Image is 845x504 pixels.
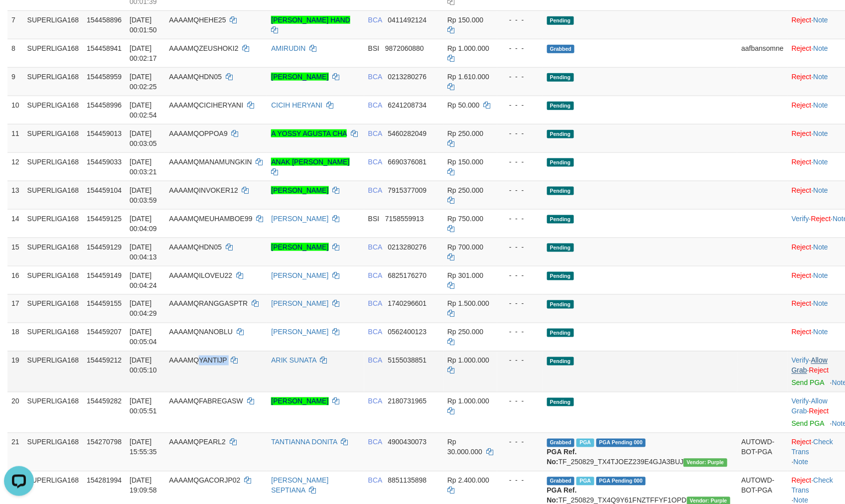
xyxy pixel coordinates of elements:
span: Rp 2.400.000 [447,477,489,485]
span: Grabbed [547,477,575,486]
span: AAAAMQMANAMUNGKIN [169,158,252,166]
span: Copy 9872060880 to clipboard [385,44,424,52]
a: Reject [792,328,812,336]
a: Allow Grab [792,357,828,375]
span: AAAAMQZEUSHOKI2 [169,44,238,52]
span: Pending [547,398,574,406]
td: SUPERLIGA168 [23,124,83,152]
a: Reject [809,367,829,375]
span: Copy 7158559913 to clipboard [385,215,424,223]
td: SUPERLIGA168 [23,181,83,209]
span: BSI [368,215,380,223]
a: Note [814,16,829,24]
div: - - - [501,157,539,167]
td: 15 [7,238,23,266]
a: Check Trans [792,438,833,456]
td: 12 [7,152,23,181]
a: Verify [792,357,809,365]
span: AAAAMQHDN05 [169,243,222,251]
div: - - - [501,396,539,406]
span: BSI [368,44,380,52]
div: - - - [501,214,539,224]
span: Copy 2180731965 to clipboard [388,397,427,405]
span: Copy 6241208734 to clipboard [388,101,427,109]
div: - - - [501,476,539,486]
a: Reject [792,101,812,109]
span: Rp 1.000.000 [447,44,489,52]
span: 154458996 [87,101,122,109]
span: BCA [368,328,382,336]
div: - - - [501,327,539,337]
button: Open LiveChat chat widget [4,4,34,34]
div: - - - [501,299,539,309]
span: [DATE] 00:02:17 [130,44,157,62]
a: Check Trans [792,477,833,495]
td: SUPERLIGA168 [23,209,83,238]
span: Copy 6825176270 to clipboard [388,271,427,279]
span: BCA [368,357,382,365]
td: 14 [7,209,23,238]
span: BCA [368,271,382,279]
td: SUPERLIGA168 [23,67,83,96]
b: PGA Ref. No: [547,448,577,466]
span: Pending [547,357,574,366]
span: BCA [368,129,382,137]
a: [PERSON_NAME] [271,271,328,279]
span: Grabbed [547,439,575,447]
a: [PERSON_NAME] [271,397,328,405]
span: BCA [368,243,382,251]
a: Allow Grab [792,397,828,415]
a: Reject [792,438,812,446]
td: SUPERLIGA168 [23,96,83,124]
span: Rp 30.000.000 [447,438,482,456]
a: Note [814,44,829,52]
span: [DATE] 00:03:21 [130,158,157,176]
a: [PERSON_NAME] [271,215,328,223]
span: 154459129 [87,243,122,251]
span: BCA [368,101,382,109]
span: Pending [547,215,574,224]
td: AUTOWD-BOT-PGA [737,433,788,471]
span: Pending [547,272,574,280]
td: 11 [7,124,23,152]
span: Pending [547,244,574,252]
span: Rp 250.000 [447,186,483,194]
a: ANAK [PERSON_NAME] [271,158,349,166]
span: Grabbed [547,45,575,53]
td: 18 [7,323,23,351]
span: Rp 250.000 [447,328,483,336]
span: 154458941 [87,44,122,52]
span: AAAAMQOPPOA9 [169,129,227,137]
span: AAAAMQMEUHAMBOE99 [169,215,252,223]
span: Rp 1.610.000 [447,73,489,81]
div: - - - [501,185,539,195]
a: Note [794,458,809,466]
span: · [792,397,828,415]
span: Copy 4900430073 to clipboard [388,438,427,446]
span: [DATE] 00:01:50 [130,16,157,34]
span: [DATE] 15:55:35 [130,438,157,456]
a: Reject [792,16,812,24]
span: Vendor URL: https://trx4.1velocity.biz [684,459,727,467]
span: Rp 250.000 [447,129,483,137]
a: [PERSON_NAME] [271,186,328,194]
a: Reject [792,158,812,166]
span: Pending [547,16,574,25]
span: AAAAMQGACORJP02 [169,477,240,485]
span: AAAAMQINVOKER12 [169,186,238,194]
span: AAAAMQHDN05 [169,73,222,81]
a: [PERSON_NAME] [271,73,328,81]
span: 154459282 [87,397,122,405]
span: [DATE] 00:02:54 [130,101,157,119]
span: [DATE] 19:09:58 [130,477,157,495]
span: BCA [368,438,382,446]
span: Copy 6690376081 to clipboard [388,158,427,166]
span: Copy 0213280276 to clipboard [388,243,427,251]
a: [PERSON_NAME] SEPTIANA [271,477,328,495]
a: A YOSSY AGUSTA CHA [271,129,347,137]
td: SUPERLIGA168 [23,294,83,323]
td: SUPERLIGA168 [23,433,83,471]
span: AAAAMQYANTIJP [169,357,227,365]
div: - - - [501,242,539,252]
span: 154459013 [87,129,122,137]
